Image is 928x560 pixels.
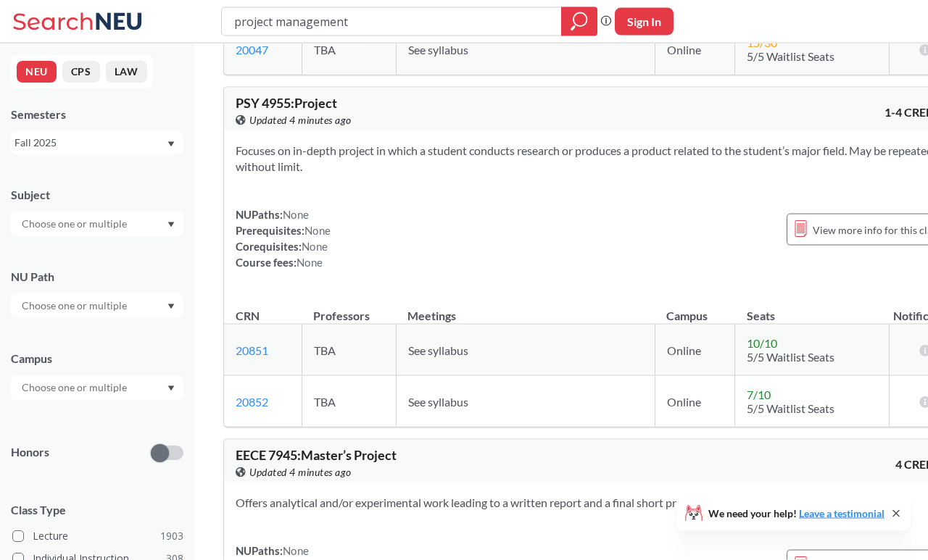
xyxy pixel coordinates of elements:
[249,464,352,480] span: Updated 4 minutes ago
[11,212,183,236] div: Dropdown arrow
[11,502,183,518] span: Class Type
[561,7,597,36] div: magnifying glass
[167,304,175,309] svg: Dropdown arrow
[14,215,136,233] input: Choose one or multiple
[11,131,183,154] div: Fall 2025Dropdown arrow
[571,12,588,32] svg: magnifying glass
[160,528,183,544] span: 1903
[12,527,183,546] label: Lecture
[747,336,777,350] span: 10 / 10
[167,222,175,227] svg: Dropdown arrow
[11,106,183,122] div: Semesters
[408,395,468,409] span: See syllabus
[747,350,834,364] span: 5/5 Waitlist Seats
[236,395,268,409] a: 20852
[655,325,735,376] td: Online
[799,507,884,519] a: Leave a testimonial
[167,141,175,147] svg: Dropdown arrow
[283,208,309,221] span: None
[11,293,183,318] div: Dropdown arrow
[106,61,147,83] button: LAW
[236,308,260,324] div: CRN
[304,224,331,237] span: None
[233,9,551,34] input: Class, professor, course number, "phrase"
[396,293,655,325] th: Meetings
[297,256,323,269] span: None
[302,325,396,376] td: TBA
[708,509,884,519] span: We need your help!
[167,385,175,391] svg: Dropdown arrow
[302,24,396,75] td: TBA
[17,61,57,83] button: NEU
[236,447,397,463] span: EECE 7945 : Master’s Project
[11,351,183,367] div: Campus
[615,8,674,35] button: Sign In
[408,43,468,57] span: See syllabus
[236,343,268,357] a: 20851
[236,206,331,270] div: NUPaths: Prerequisites: Corequisites: Course fees:
[11,187,183,203] div: Subject
[14,379,136,396] input: Choose one or multiple
[747,401,834,415] span: 5/5 Waitlist Seats
[408,343,468,357] span: See syllabus
[655,24,735,75] td: Online
[62,61,100,83] button: CPS
[249,112,352,128] span: Updated 4 minutes ago
[11,375,183,400] div: Dropdown arrow
[14,135,166,151] div: Fall 2025
[655,293,735,325] th: Campus
[747,388,771,401] span: 7 / 10
[302,376,396,427] td: TBA
[11,269,183,285] div: NU Path
[655,376,735,427] td: Online
[747,49,834,63] span: 5/5 Waitlist Seats
[735,293,890,325] th: Seats
[302,293,396,325] th: Professors
[283,544,309,557] span: None
[302,240,328,253] span: None
[11,444,49,461] p: Honors
[236,95,337,111] span: PSY 4955 : Project
[14,297,136,314] input: Choose one or multiple
[236,43,268,57] a: 20047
